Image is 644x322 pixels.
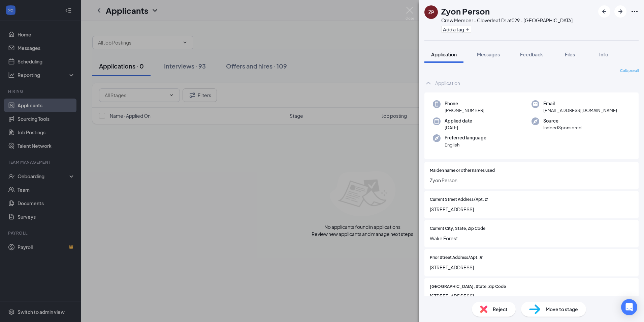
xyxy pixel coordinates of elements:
[428,9,434,16] div: ZP
[445,124,472,131] span: [DATE]
[430,264,633,271] span: [STREET_ADDRESS]
[445,117,472,124] span: Applied date
[620,68,639,74] span: Collapse all
[431,51,457,57] span: Application
[621,299,637,315] div: Open Intercom Messenger
[441,17,573,24] div: Crew Member - Cloverleaf Dr. at 029 - [GEOGRAPHIC_DATA]
[614,5,626,18] button: ArrowRight
[430,292,633,300] span: [STREET_ADDRESS]
[543,100,617,107] span: Email
[599,51,608,57] span: Info
[430,254,483,261] span: Prior Street Address/Apt. #
[565,51,575,57] span: Files
[493,305,508,313] span: Reject
[520,51,543,57] span: Feedback
[631,7,639,16] svg: Ellipses
[546,305,578,313] span: Move to stage
[600,7,608,16] svg: ArrowLeftNew
[424,79,432,87] svg: ChevronUp
[477,51,500,57] span: Messages
[465,27,470,31] svg: Plus
[616,7,624,16] svg: ArrowRight
[543,107,617,114] span: [EMAIL_ADDRESS][DOMAIN_NAME]
[543,124,582,131] span: IndeedSponsored
[445,141,486,148] span: English
[430,196,488,203] span: Current Street Address/Apt. #
[430,235,633,242] span: Wake Forest
[430,167,495,174] span: Maiden name or other names used
[441,26,471,33] button: PlusAdd a tag
[445,100,484,107] span: Phone
[430,177,633,184] span: Zyon Person
[543,117,582,124] span: Source
[435,80,460,86] div: Application
[445,107,484,114] span: [PHONE_NUMBER]
[430,284,506,290] span: [GEOGRAPHIC_DATA], State, Zip Code
[441,5,490,17] h1: Zyon Person
[598,5,610,18] button: ArrowLeftNew
[430,225,485,232] span: Current City, State, Zip Code
[445,134,486,141] span: Preferred language
[430,206,633,213] span: [STREET_ADDRESS]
